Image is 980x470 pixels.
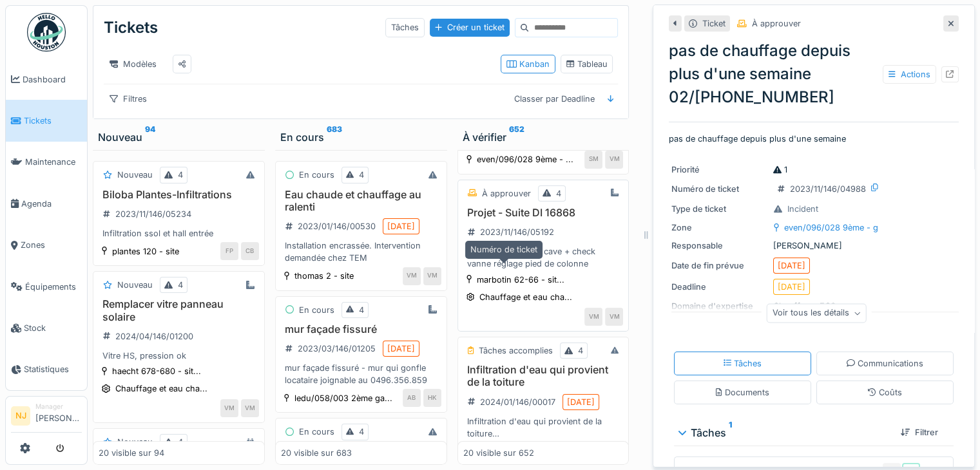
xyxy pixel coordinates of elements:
div: Tâches [679,425,890,440]
h3: Biloba Plantes-Infiltrations [99,189,259,201]
div: 2023/11/146/04988 [790,183,866,195]
li: NJ [11,406,30,426]
div: Classer par Deadline [508,89,600,108]
span: Maintenance [25,156,82,168]
div: À vérifier [463,129,624,145]
div: Documents [716,386,769,399]
div: [DATE] [387,220,415,232]
div: Numéro de ticket [671,183,768,195]
div: VM [220,399,238,417]
div: 4 [578,344,583,357]
div: Ticket [702,17,725,30]
div: Nouveau [117,169,153,181]
div: Tableau [566,58,608,70]
div: Voir tous les détails [767,304,867,323]
div: Créer un ticket [430,19,510,36]
div: 4 [178,279,183,291]
div: Nouveau [98,129,260,145]
div: Chauffage et eau cha... [479,291,572,303]
li: [PERSON_NAME] [35,402,82,429]
div: 4 [359,304,364,316]
sup: 652 [509,129,524,145]
div: Responsable [671,240,768,252]
a: Dashboard [6,59,87,100]
div: À approuver [752,17,801,30]
h3: Remplacer vitre panneau solaire [99,298,259,323]
a: Agenda [6,183,87,224]
div: En cours [299,426,334,438]
div: 2023/01/146/00530 [298,220,376,232]
div: haecht 678-680 - sit... [112,365,201,377]
div: En cours [299,169,334,181]
span: Tickets [24,115,82,127]
div: VM [605,151,623,169]
div: Filtrer [896,424,943,441]
div: 4 [178,169,183,181]
div: marbotin 62-66 - sit... [477,274,564,286]
span: Stock [24,322,82,334]
div: HK [423,389,441,407]
div: Communications [847,357,923,370]
span: Dashboard [23,73,82,86]
div: Vitre HS, pression ok [99,350,259,362]
div: [DATE] [567,396,595,408]
div: plantes 120 - site [112,245,179,258]
img: Badge_color-CXgf-gQk.svg [27,13,66,52]
div: 4 [359,426,364,438]
span: Équipements [25,281,82,293]
div: [PERSON_NAME] [671,240,956,252]
div: Tâches [385,18,425,37]
div: [DATE] [778,259,805,272]
div: Réparation fuite en cave + check vanne réglage pied de colonne [463,245,624,270]
div: Nouveau [117,279,153,291]
div: Priorité [671,164,768,176]
div: Coûts [868,386,902,399]
div: 4 [556,187,561,200]
div: 2023/03/146/01205 [298,343,376,355]
div: En cours [299,304,334,316]
div: 4 [178,436,183,448]
div: Tâches [724,357,762,370]
div: VM [423,267,441,285]
div: VM [584,308,602,326]
div: Modèles [104,55,162,73]
div: 2024/04/146/01200 [115,330,193,343]
h3: Projet - Suite DI 16868 [463,207,624,219]
h3: Eau chaude et chauffage au ralenti [281,189,441,213]
div: Installation encrassée. Intervention demandée chez TEM [281,240,441,264]
div: even/096/028 9ème - g [784,221,878,234]
div: 1 [773,164,787,176]
div: Nouveau [117,436,153,448]
div: SM [584,151,602,169]
div: 2023/11/146/05234 [115,208,191,220]
div: thomas 2 - site [294,270,354,282]
a: Zones [6,225,87,266]
div: En cours [280,129,442,145]
div: CB [241,242,259,260]
div: 4 [359,169,364,181]
a: Maintenance [6,142,87,183]
div: Infiltration d'eau qui provient de la toiture 0484/59.41.00 [463,415,624,440]
div: Tâches accomplies [479,344,553,357]
div: VM [241,399,259,417]
div: VM [605,308,623,326]
div: Infiltration ssol et hall entrée [99,227,259,240]
div: Manager [35,402,82,411]
div: 20 visible sur 94 [99,447,164,459]
a: Stock [6,307,87,348]
span: Zones [21,239,82,251]
div: 2024/01/146/00017 [480,396,555,408]
div: 20 visible sur 683 [281,447,352,459]
div: Zone [671,221,768,234]
h3: mur façade fissuré [281,323,441,335]
sup: 1 [729,425,732,440]
h3: Infiltration d'eau qui provient de la toiture [463,364,624,388]
a: Tickets [6,100,87,141]
div: 2023/11/146/05192 [480,226,554,238]
p: pas de chauffage depuis plus d'une semaine [669,133,959,145]
span: Agenda [21,198,82,210]
div: Filtres [104,89,153,108]
div: À approuver [482,187,531,200]
div: pas de chauffage depuis plus d'une semaine 02/[PHONE_NUMBER] [669,39,959,109]
a: NJ Manager[PERSON_NAME] [11,402,82,433]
